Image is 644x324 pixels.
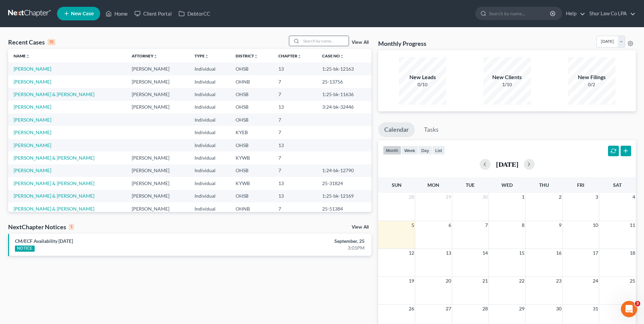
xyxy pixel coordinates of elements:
a: [PERSON_NAME] [14,117,51,123]
td: OHSB [230,101,273,113]
a: [PERSON_NAME] & [PERSON_NAME] [14,155,94,161]
td: OHSB [230,164,273,177]
td: Individual [189,75,230,88]
td: Individual [189,62,230,75]
td: 13 [273,139,317,151]
a: [PERSON_NAME] & [PERSON_NAME] [14,91,94,97]
i: unfold_more [26,54,30,58]
i: unfold_more [340,54,344,58]
i: unfold_more [254,54,258,58]
td: 1:25-bk-12169 [317,190,371,202]
td: Individual [189,139,230,151]
div: September, 25 [253,238,365,245]
a: Home [102,7,131,20]
span: 28 [482,305,489,313]
a: [PERSON_NAME] & [PERSON_NAME] [14,206,94,212]
h2: [DATE] [496,161,518,168]
td: KYEB [230,126,273,139]
span: 14 [482,249,489,257]
span: Tue [466,182,475,188]
span: 26 [408,305,415,313]
a: [PERSON_NAME] [14,79,51,85]
td: [PERSON_NAME] [126,151,189,164]
td: Individual [189,202,230,215]
div: Recent Cases [8,38,55,46]
span: 29 [518,305,525,313]
td: Individual [189,101,230,113]
span: 12 [408,249,415,257]
td: Individual [189,113,230,126]
button: month [383,146,401,155]
td: 7 [273,126,317,139]
td: Individual [189,126,230,139]
div: 1/10 [483,81,531,88]
i: unfold_more [153,54,158,58]
i: unfold_more [205,54,209,58]
span: 22 [518,277,525,285]
a: Help [563,7,585,20]
td: OHNB [230,75,273,88]
td: 7 [273,151,317,164]
td: [PERSON_NAME] [126,177,189,190]
span: 6 [448,221,452,229]
span: 11 [629,221,636,229]
a: Shur Law Co LPA [586,7,636,20]
a: Nameunfold_more [14,53,30,58]
td: OHSB [230,139,273,151]
td: Individual [189,164,230,177]
td: OHSB [230,113,273,126]
span: 16 [555,249,562,257]
a: [PERSON_NAME] [14,104,51,110]
span: Fri [577,182,584,188]
td: 13 [273,101,317,113]
td: OHSB [230,190,273,202]
span: 13 [445,249,452,257]
td: [PERSON_NAME] [126,88,189,101]
a: Calendar [378,122,415,137]
a: CM/ECF Availability [DATE] [15,238,73,244]
td: [PERSON_NAME] [126,62,189,75]
span: 30 [555,305,562,313]
td: 13 [273,190,317,202]
td: [PERSON_NAME] [126,190,189,202]
td: Individual [189,88,230,101]
span: 15 [518,249,525,257]
a: [PERSON_NAME] [14,66,51,72]
span: Mon [427,182,439,188]
span: 17 [592,249,599,257]
td: KYWB [230,151,273,164]
a: Client Portal [131,7,175,20]
td: 13 [273,177,317,190]
div: NextChapter Notices [8,223,74,231]
td: OHSB [230,88,273,101]
button: list [432,146,445,155]
td: [PERSON_NAME] [126,101,189,113]
a: Typeunfold_more [195,53,209,58]
span: 28 [408,193,415,201]
input: Search by name... [301,36,349,46]
a: Chapterunfold_more [278,53,301,58]
span: Thu [539,182,549,188]
td: 7 [273,88,317,101]
span: 4 [632,193,636,201]
td: OHSB [230,62,273,75]
td: Individual [189,151,230,164]
td: 25-13756 [317,75,371,88]
span: 20 [445,277,452,285]
td: 1:25-bk-11636 [317,88,371,101]
span: 1 [521,193,525,201]
span: 7 [484,221,489,229]
h3: Monthly Progress [378,39,426,48]
a: Attorneyunfold_more [132,53,158,58]
td: 3:24-bk-32446 [317,101,371,113]
div: 0/10 [399,81,446,88]
div: New Filings [568,73,615,81]
td: 7 [273,202,317,215]
a: View All [352,40,369,45]
span: New Case [71,11,94,16]
a: [PERSON_NAME] [14,142,51,148]
a: [PERSON_NAME] & [PERSON_NAME] [14,180,94,186]
td: 7 [273,113,317,126]
span: Wed [501,182,513,188]
span: 23 [555,277,562,285]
